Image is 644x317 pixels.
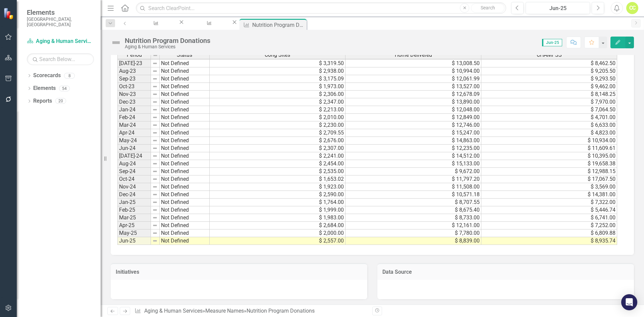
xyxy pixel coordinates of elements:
td: Mar-25 [117,214,151,222]
button: Jun-25 [526,2,590,14]
div: KS Legal Services [138,25,172,34]
div: 54 [59,86,70,91]
td: $ 10,994.00 [345,67,481,75]
img: 8DAGhfEEPCf229AAAAAElFTkSuQmCC [152,138,158,143]
td: Jan-25 [117,199,151,206]
td: Oct-24 [117,175,151,183]
td: $ 8,462.50 [481,60,617,67]
h3: Data Source [382,269,629,275]
img: 8DAGhfEEPCf229AAAAAElFTkSuQmCC [152,146,158,151]
td: May-25 [117,229,151,237]
img: 8DAGhfEEPCf229AAAAAElFTkSuQmCC [152,215,158,220]
td: Jan-24 [117,106,151,114]
td: Not Defined [160,145,210,152]
td: $ 10,934.00 [481,137,617,145]
td: $ 9,672.00 [345,168,481,175]
td: Nov-24 [117,183,151,191]
div: Aging & Human Services [125,44,210,49]
td: $ 2,347.00 [210,98,345,106]
td: $ 8,733.00 [345,214,481,222]
td: $ 12,988.15 [481,168,617,175]
div: 20 [55,98,66,104]
img: 8DAGhfEEPCf229AAAAAElFTkSuQmCC [152,230,158,236]
small: [GEOGRAPHIC_DATA], [GEOGRAPHIC_DATA] [27,16,94,28]
img: 8DAGhfEEPCf229AAAAAElFTkSuQmCC [153,53,158,58]
img: 8DAGhfEEPCf229AAAAAElFTkSuQmCC [152,161,158,166]
div: Nutrition Program Donations [125,37,210,44]
img: 8DAGhfEEPCf229AAAAAElFTkSuQmCC [152,207,158,213]
button: Search [471,3,504,13]
img: 8DAGhfEEPCf229AAAAAElFTkSuQmCC [152,176,158,182]
td: Apr-25 [117,222,151,229]
td: $ 13,890.00 [345,98,481,106]
td: Apr-24 [117,129,151,137]
td: Not Defined [160,222,210,229]
td: $ 2,307.00 [210,145,345,152]
img: 8DAGhfEEPCf229AAAAAElFTkSuQmCC [152,61,158,66]
td: Sep-24 [117,168,151,175]
img: 8DAGhfEEPCf229AAAAAElFTkSuQmCC [152,92,158,97]
td: Not Defined [160,114,210,121]
td: [DATE]-24 [117,152,151,160]
td: $ 12,235.00 [345,145,481,152]
a: KS Legal Services [132,19,178,27]
div: Jun-25 [528,4,588,12]
span: Status [177,52,192,58]
td: Dec-23 [117,98,151,106]
img: 8DAGhfEEPCf229AAAAAElFTkSuQmCC [152,84,158,89]
img: Not Defined [111,37,121,48]
img: 8DAGhfEEPCf229AAAAAElFTkSuQmCC [152,99,158,105]
button: CC [626,2,638,14]
td: $ 8,839.00 [345,237,481,245]
div: Open Intercom Messenger [621,294,637,310]
td: $ 13,008.50 [345,60,481,67]
td: $ 9,462.00 [481,83,617,91]
td: $ 8,148.25 [481,91,617,98]
td: $ 2,306.00 [210,91,345,98]
td: Not Defined [160,183,210,191]
td: $ 14,381.00 [481,191,617,199]
td: Feb-24 [117,114,151,121]
span: Cong Sites [265,52,290,58]
img: 8DAGhfEEPCf229AAAAAElFTkSuQmCC [152,115,158,120]
a: Manage Elements [185,19,231,27]
td: $ 4,701.00 [481,114,617,121]
td: Not Defined [160,106,210,114]
td: $ 7,970.00 [481,98,617,106]
span: CHAMPSS [537,52,562,58]
td: Not Defined [160,206,210,214]
td: $ 5,446.74 [481,206,617,214]
img: 8DAGhfEEPCf229AAAAAElFTkSuQmCC [152,238,158,244]
td: $ 7,064.50 [481,106,617,114]
td: $ 1,923.00 [210,183,345,191]
td: Not Defined [160,129,210,137]
td: $ 2,938.00 [210,67,345,75]
td: Not Defined [160,152,210,160]
td: $ 14,512.00 [345,152,481,160]
td: Not Defined [160,121,210,129]
td: $ 12,678.09 [345,91,481,98]
td: $ 2,010.00 [210,114,345,121]
td: [DATE]-23 [117,60,151,67]
td: $ 3,319.50 [210,60,345,67]
span: Search [481,5,495,10]
td: Not Defined [160,83,210,91]
td: $ 11,797.20 [345,175,481,183]
td: May-24 [117,137,151,145]
td: $ 9,293.50 [481,75,617,83]
td: $ 3,569.00 [481,183,617,191]
span: Jun-25 [542,39,562,46]
img: 8DAGhfEEPCf229AAAAAElFTkSuQmCC [152,223,158,228]
img: ClearPoint Strategy [3,7,15,19]
img: 8DAGhfEEPCf229AAAAAElFTkSuQmCC [152,122,158,128]
div: Nutrition Program Donations [247,308,315,314]
a: Aging & Human Services [27,38,94,45]
td: Not Defined [160,98,210,106]
td: $ 2,590.00 [210,191,345,199]
td: $ 19,658.38 [481,160,617,168]
td: Not Defined [160,137,210,145]
td: $ 2,241.00 [210,152,345,160]
td: $ 8,935.74 [481,237,617,245]
img: 8DAGhfEEPCf229AAAAAElFTkSuQmCC [152,184,158,190]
